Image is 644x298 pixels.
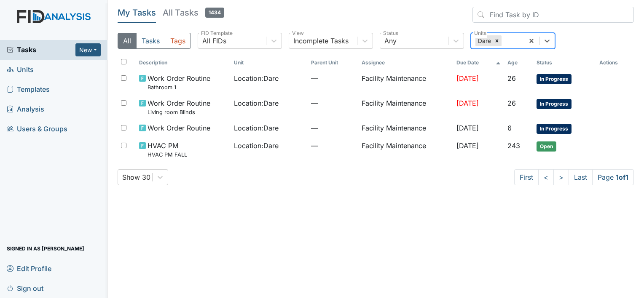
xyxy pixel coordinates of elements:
[592,169,634,185] span: Page
[358,137,453,162] td: Facility Maintenance
[205,8,224,18] span: 1434
[118,33,137,49] button: All
[7,122,67,136] span: Users & Groups
[75,43,101,56] button: New
[148,108,210,116] small: Living room Blinds
[507,141,520,150] span: 243
[507,74,516,82] span: 26
[122,172,150,182] div: Show 30
[308,56,358,70] th: Toggle SortBy
[7,83,50,96] span: Templates
[148,123,210,133] span: Work Order Routine
[148,141,187,159] span: HVAC PM HVAC PM FALL
[202,36,226,46] div: All FIDs
[537,124,572,134] span: In Progress
[553,169,569,185] a: >
[514,169,539,185] a: First
[475,35,492,46] div: Dare
[504,56,533,70] th: Toggle SortBy
[533,56,596,70] th: Toggle SortBy
[165,33,191,49] button: Tags
[148,151,187,159] small: HVAC PM FALL
[7,103,44,116] span: Analysis
[234,73,279,83] span: Location : Dare
[537,141,556,152] span: Open
[456,74,479,82] span: [DATE]
[7,242,84,255] span: Signed in as [PERSON_NAME]
[136,33,165,49] button: Tasks
[121,59,126,64] input: Toggle All Rows Selected
[148,98,210,116] span: Work Order Routine Living room Blinds
[358,120,453,137] td: Facility Maintenance
[537,74,572,84] span: In Progress
[456,141,479,150] span: [DATE]
[148,83,210,91] small: Bathroom 1
[384,36,397,46] div: Any
[472,7,634,23] input: Find Task by ID
[7,262,51,275] span: Edit Profile
[7,63,34,76] span: Units
[311,98,355,108] span: —
[311,123,355,133] span: —
[453,56,504,70] th: Toggle SortBy
[234,123,279,133] span: Location : Dare
[507,99,516,107] span: 26
[293,36,349,46] div: Incomplete Tasks
[596,56,634,70] th: Actions
[136,56,231,70] th: Toggle SortBy
[7,282,43,295] span: Sign out
[231,56,308,70] th: Toggle SortBy
[507,124,512,132] span: 6
[311,141,355,151] span: —
[7,45,75,55] a: Tasks
[616,173,628,181] strong: 1 of 1
[118,7,156,19] h5: My Tasks
[514,169,634,185] nav: task-pagination
[358,95,453,120] td: Facility Maintenance
[569,169,593,185] a: Last
[358,70,453,95] td: Facility Maintenance
[118,33,191,49] div: Type filter
[456,124,479,132] span: [DATE]
[163,7,224,19] h5: All Tasks
[456,99,479,107] span: [DATE]
[148,73,210,91] span: Work Order Routine Bathroom 1
[311,73,355,83] span: —
[358,56,453,70] th: Assignee
[234,98,279,108] span: Location : Dare
[538,169,554,185] a: <
[537,99,572,109] span: In Progress
[234,141,279,151] span: Location : Dare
